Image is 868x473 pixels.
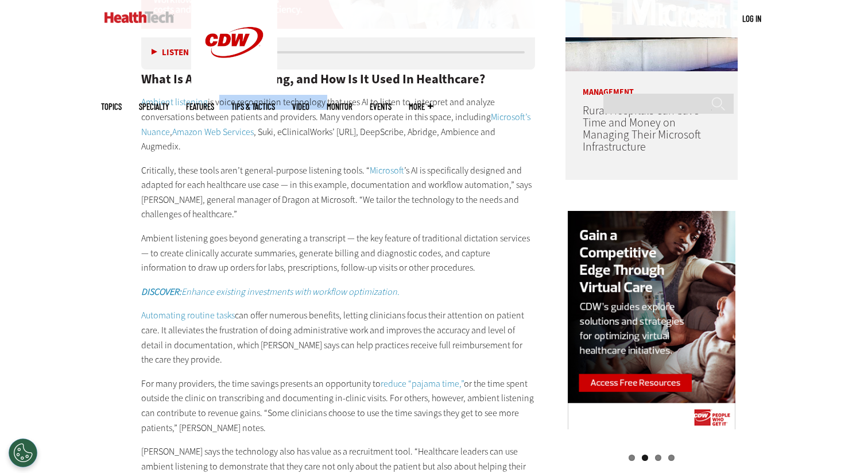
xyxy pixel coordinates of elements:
div: User menu [742,13,761,25]
a: 4 [668,455,675,461]
a: 3 [655,455,661,461]
span: More [409,102,433,111]
a: MonITor [327,102,352,111]
a: Rural Hospitals Can Save Time and Money on Managing Their Microsoft Infrastructure [583,103,701,155]
a: Amazon Web Services [172,126,254,138]
div: Cookies Settings [9,439,37,467]
img: Home [104,11,174,23]
a: Tips & Tactics [231,102,275,111]
a: Automating routine tasks [141,309,235,321]
a: CDW [191,76,277,88]
p: Critically, these tools aren’t general-purpose listening tools. “ ’s AI is specifically designed ... [141,163,535,222]
a: Video [292,102,309,111]
button: Open Preferences [9,439,37,467]
a: Microsoft’s Nuance [141,111,530,138]
p: can offer numerous benefits, letting clinicians focus their attention on patient care. It allevia... [141,308,535,367]
a: Log in [742,13,761,24]
a: 2 [642,455,648,461]
span: Specialty [139,102,169,111]
a: 1 [629,455,635,461]
a: reduce “pajama time,” [381,378,464,390]
a: Features [186,102,214,111]
p: Ambient listening goes beyond generating a transcript — the key feature of traditional dictation ... [141,231,535,275]
a: Events [370,102,392,111]
p: For many providers, the time savings presents an opportunity to or the time spent outside the cli... [141,376,535,435]
span: Topics [101,102,122,111]
strong: DISCOVER: [141,286,181,298]
em: Enhance existing investments with workflow optimization. [141,286,400,298]
img: virtual care right rail [568,211,735,431]
a: Microsoft [370,164,404,176]
a: DISCOVER:Enhance existing investments with workflow optimization. [141,286,400,298]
